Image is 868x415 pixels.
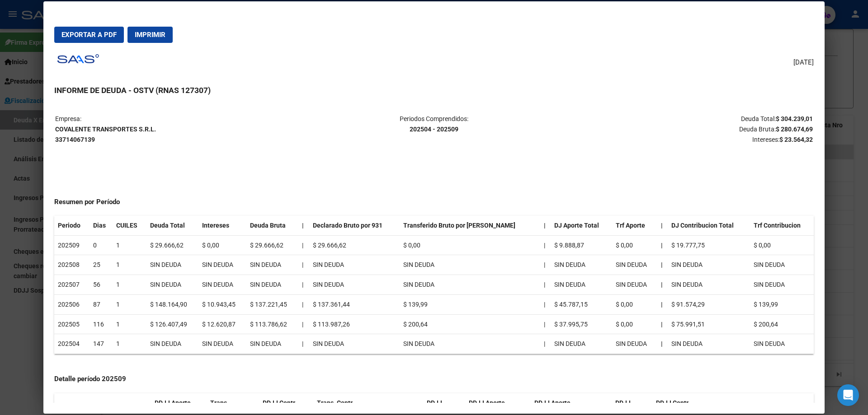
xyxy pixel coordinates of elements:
td: SIN DEUDA [668,255,750,275]
td: $ 12.620,87 [198,314,246,334]
th: Declarado Bruto por 931 [309,216,400,235]
td: SIN DEUDA [551,255,612,275]
td: | [540,275,551,295]
td: SIN DEUDA [309,255,400,275]
td: $ 137.221,45 [246,294,298,314]
td: 1 [113,314,146,334]
th: Trf Aporte [612,216,657,235]
td: SIN DEUDA [198,255,246,275]
td: SIN DEUDA [246,255,298,275]
strong: 202504 - 202509 [410,126,458,133]
td: 116 [90,314,113,334]
td: $ 0,00 [612,235,657,255]
span: Exportar a PDF [61,31,117,39]
p: Periodos Comprendidos: [308,114,560,135]
div: Open Intercom Messenger [837,384,859,406]
td: SIN DEUDA [612,275,657,295]
span: [DATE] [793,57,814,68]
th: CUILES [113,216,146,235]
td: SIN DEUDA [146,334,198,354]
th: DJ Aporte Total [551,216,612,235]
td: $ 139,99 [750,294,814,314]
td: | [298,314,309,334]
td: 25 [90,255,113,275]
td: $ 0,00 [400,235,540,255]
strong: $ 304.239,01 [776,115,813,122]
td: 1 [113,294,146,314]
td: $ 200,64 [400,314,540,334]
td: | [298,334,309,354]
th: | [657,255,668,275]
td: $ 113.987,26 [309,314,400,334]
th: DJ Contribucion Total [668,216,750,235]
td: | [298,235,309,255]
td: SIN DEUDA [309,334,400,354]
th: | [657,294,668,314]
td: SIN DEUDA [246,334,298,354]
td: | [540,235,551,255]
td: 202509 [54,235,90,255]
td: SIN DEUDA [146,255,198,275]
td: | [540,314,551,334]
td: SIN DEUDA [750,275,814,295]
h4: Resumen por Período [54,197,814,207]
th: | [657,314,668,334]
th: Periodo [54,216,90,235]
td: $ 137.361,44 [309,294,400,314]
td: 147 [90,334,113,354]
td: SIN DEUDA [750,255,814,275]
td: $ 126.407,49 [146,314,198,334]
td: SIN DEUDA [198,334,246,354]
td: $ 0,00 [198,235,246,255]
td: 56 [90,275,113,295]
strong: COVALENTE TRANSPORTES S.R.L. 33714067139 [55,126,156,143]
td: $ 0,00 [612,314,657,334]
td: $ 91.574,29 [668,294,750,314]
td: SIN DEUDA [309,275,400,295]
td: $ 29.666,62 [146,235,198,255]
td: 202506 [54,294,90,314]
td: SIN DEUDA [400,255,540,275]
td: $ 148.164,90 [146,294,198,314]
td: $ 29.666,62 [246,235,298,255]
td: $ 10.943,45 [198,294,246,314]
td: $ 19.777,75 [668,235,750,255]
button: Imprimir [127,27,173,43]
td: | [298,294,309,314]
th: Trf Contribucion [750,216,814,235]
td: 202504 [54,334,90,354]
p: Deuda Total: Deuda Bruta: Intereses: [561,114,813,145]
td: $ 9.888,87 [551,235,612,255]
th: | [657,235,668,255]
td: $ 29.666,62 [309,235,400,255]
th: Deuda Bruta [246,216,298,235]
td: SIN DEUDA [612,255,657,275]
td: $ 45.787,15 [551,294,612,314]
th: | [657,275,668,295]
td: SIN DEUDA [612,334,657,354]
span: Imprimir [135,31,165,39]
td: 202508 [54,255,90,275]
td: SIN DEUDA [198,275,246,295]
td: | [540,255,551,275]
th: Intereses [198,216,246,235]
td: SIN DEUDA [668,275,750,295]
td: SIN DEUDA [668,334,750,354]
td: $ 37.995,75 [551,314,612,334]
th: Transferido Bruto por [PERSON_NAME] [400,216,540,235]
td: SIN DEUDA [400,275,540,295]
td: SIN DEUDA [551,275,612,295]
td: $ 75.991,51 [668,314,750,334]
td: | [540,334,551,354]
th: | [298,216,309,235]
th: | [657,216,668,235]
p: Empresa: [55,114,307,145]
td: SIN DEUDA [146,275,198,295]
td: | [298,255,309,275]
th: | [540,216,551,235]
td: 202507 [54,275,90,295]
td: 0 [90,235,113,255]
td: 1 [113,255,146,275]
td: 202505 [54,314,90,334]
h4: Detalle período 202509 [54,374,814,384]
